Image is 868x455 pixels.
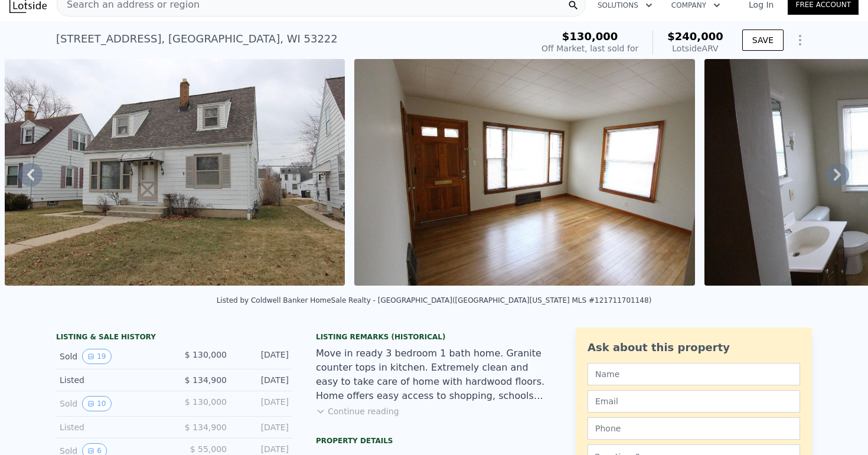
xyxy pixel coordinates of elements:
[60,374,165,386] div: Listed
[588,339,800,356] div: Ask about this property
[236,421,289,433] div: [DATE]
[588,390,800,413] input: Email
[56,31,338,47] div: [STREET_ADDRESS] , [GEOGRAPHIC_DATA] , WI 53222
[60,421,165,433] div: Listed
[742,30,784,51] button: SAVE
[354,59,695,286] img: Sale: 127634914 Parcel: 101398760
[185,350,227,359] span: $ 130,000
[667,30,723,42] span: $240,000
[236,374,289,386] div: [DATE]
[667,42,723,54] div: Lotside ARV
[316,332,552,342] div: Listing Remarks (Historical)
[82,349,111,364] button: View historical data
[185,397,227,407] span: $ 130,000
[562,30,618,42] span: $130,000
[236,349,289,364] div: [DATE]
[60,349,165,364] div: Sold
[316,436,552,446] div: Property details
[588,363,800,385] input: Name
[185,423,227,432] span: $ 134,900
[56,332,292,344] div: LISTING & SALE HISTORY
[217,296,652,305] div: Listed by Coldwell Banker HomeSale Realty - [GEOGRAPHIC_DATA] ([GEOGRAPHIC_DATA][US_STATE] MLS #1...
[588,417,800,440] input: Phone
[316,346,552,403] div: Move in ready 3 bedroom 1 bath home. Granite counter tops in kitchen. Extremely clean and easy to...
[541,42,638,54] div: Off Market, last sold for
[316,405,399,417] button: Continue reading
[82,396,111,411] button: View historical data
[185,375,227,385] span: $ 134,900
[788,28,812,52] button: Show Options
[236,396,289,411] div: [DATE]
[5,59,345,286] img: Sale: 127634914 Parcel: 101398760
[60,396,165,411] div: Sold
[190,444,227,454] span: $ 55,000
